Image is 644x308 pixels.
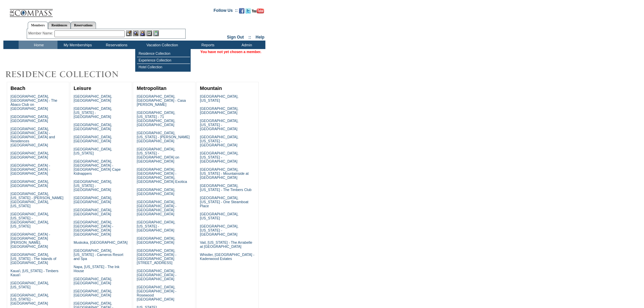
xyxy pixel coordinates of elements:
[28,22,48,29] a: Members
[137,269,176,281] a: [GEOGRAPHIC_DATA], [GEOGRAPHIC_DATA] - [GEOGRAPHIC_DATA]
[137,285,176,301] a: [GEOGRAPHIC_DATA], [GEOGRAPHIC_DATA] - Rosewood [GEOGRAPHIC_DATA]
[137,64,190,70] td: Hotel Collection
[252,8,264,14] img: Subscribe to our YouTube Channel
[200,106,238,115] a: [GEOGRAPHIC_DATA], [GEOGRAPHIC_DATA]
[137,200,176,216] a: [GEOGRAPHIC_DATA], [GEOGRAPHIC_DATA] - [GEOGRAPHIC_DATA] [GEOGRAPHIC_DATA]
[252,10,264,14] a: Subscribe to our YouTube Channel
[3,68,135,81] img: Destinations by Exclusive Resorts
[10,212,49,228] a: [GEOGRAPHIC_DATA], [US_STATE] - [GEOGRAPHIC_DATA], [US_STATE]
[227,35,244,40] a: Sign Out
[10,293,49,305] a: [GEOGRAPHIC_DATA], [US_STATE] - [GEOGRAPHIC_DATA]
[10,94,57,111] a: [GEOGRAPHIC_DATA], [GEOGRAPHIC_DATA] - The Abaco Club on [GEOGRAPHIC_DATA]
[153,30,159,36] img: b_calculator.gif
[10,192,64,208] a: [GEOGRAPHIC_DATA], [US_STATE] - [PERSON_NAME][GEOGRAPHIC_DATA], [US_STATE]
[200,119,238,131] a: [GEOGRAPHIC_DATA], [US_STATE] - [GEOGRAPHIC_DATA]
[200,196,248,208] a: [GEOGRAPHIC_DATA], [US_STATE] - One Steamboat Place
[137,188,175,196] a: [GEOGRAPHIC_DATA], [GEOGRAPHIC_DATA]
[74,86,91,91] a: Leisure
[74,220,113,236] a: [GEOGRAPHIC_DATA], [GEOGRAPHIC_DATA] - [GEOGRAPHIC_DATA] [GEOGRAPHIC_DATA]
[239,10,244,14] a: Become our fan on Facebook
[137,50,190,57] td: Residence Collection
[200,94,238,102] a: [GEOGRAPHIC_DATA], [US_STATE]
[200,184,252,192] a: [GEOGRAPHIC_DATA], [US_STATE] - The Timbers Club
[96,41,135,49] td: Reservations
[126,30,132,36] img: b_edit.gif
[135,41,188,49] td: Vacation Collection
[57,41,96,49] td: My Memberships
[74,94,112,102] a: [GEOGRAPHIC_DATA], [GEOGRAPHIC_DATA]
[248,35,251,40] span: ::
[137,147,179,163] a: [GEOGRAPHIC_DATA], [US_STATE] - [GEOGRAPHIC_DATA] on [GEOGRAPHIC_DATA]
[200,151,238,163] a: [GEOGRAPHIC_DATA], [US_STATE] - [GEOGRAPHIC_DATA]
[256,35,264,40] a: Help
[140,30,145,36] img: Impersonate
[137,57,190,64] td: Experience Collection
[74,123,112,131] a: [GEOGRAPHIC_DATA], [GEOGRAPHIC_DATA]
[74,208,112,216] a: [GEOGRAPHIC_DATA], [GEOGRAPHIC_DATA]
[200,212,238,220] a: [GEOGRAPHIC_DATA], [US_STATE]
[74,240,127,244] a: Muskoka, [GEOGRAPHIC_DATA]
[74,135,112,143] a: [GEOGRAPHIC_DATA], [GEOGRAPHIC_DATA]
[200,167,248,180] a: [GEOGRAPHIC_DATA], [US_STATE] - Mountainside at [GEOGRAPHIC_DATA]
[74,180,112,192] a: [GEOGRAPHIC_DATA], [US_STATE] - [GEOGRAPHIC_DATA]
[19,41,57,49] td: Home
[28,30,54,36] div: Member Name:
[74,265,120,273] a: Napa, [US_STATE] - The Ink House
[3,10,9,10] img: i.gif
[9,3,53,17] img: Compass Home
[200,135,238,147] a: [GEOGRAPHIC_DATA], [US_STATE] - [GEOGRAPHIC_DATA]
[146,30,152,36] img: Reservations
[10,232,50,248] a: [GEOGRAPHIC_DATA] - [GEOGRAPHIC_DATA][PERSON_NAME], [GEOGRAPHIC_DATA]
[74,106,112,119] a: [GEOGRAPHIC_DATA], [US_STATE] - [GEOGRAPHIC_DATA]
[74,248,123,261] a: [GEOGRAPHIC_DATA], [US_STATE] - Carneros Resort and Spa
[200,253,254,261] a: Whistler, [GEOGRAPHIC_DATA] - Kadenwood Estates
[245,8,251,14] img: Follow us on Twitter
[200,224,238,236] a: [GEOGRAPHIC_DATA], [US_STATE] - [GEOGRAPHIC_DATA]
[200,86,222,91] a: Mountain
[10,180,49,188] a: [GEOGRAPHIC_DATA], [GEOGRAPHIC_DATA]
[71,22,96,29] a: Reservations
[10,86,25,91] a: Beach
[188,41,226,49] td: Reports
[10,115,49,123] a: [GEOGRAPHIC_DATA], [GEOGRAPHIC_DATA]
[74,159,121,175] a: [GEOGRAPHIC_DATA], [GEOGRAPHIC_DATA] - [GEOGRAPHIC_DATA] Cape Kidnappers
[74,289,112,297] a: [GEOGRAPHIC_DATA], [GEOGRAPHIC_DATA]
[10,151,49,159] a: [GEOGRAPHIC_DATA], [GEOGRAPHIC_DATA]
[74,196,112,204] a: [GEOGRAPHIC_DATA], [GEOGRAPHIC_DATA]
[214,7,238,16] td: Follow Us ::
[137,131,190,143] a: [GEOGRAPHIC_DATA], [US_STATE] - [PERSON_NAME][GEOGRAPHIC_DATA]
[10,269,58,277] a: Kaua'i, [US_STATE] - Timbers Kaua'i
[48,22,71,29] a: Residences
[200,240,252,248] a: Vail, [US_STATE] - The Arrabelle at [GEOGRAPHIC_DATA]
[10,253,56,265] a: [GEOGRAPHIC_DATA], [US_STATE] - The Islands of [GEOGRAPHIC_DATA]
[133,30,139,36] img: View
[137,220,175,232] a: [GEOGRAPHIC_DATA], [US_STATE] - [GEOGRAPHIC_DATA]
[10,281,49,289] a: [GEOGRAPHIC_DATA], [US_STATE]
[74,277,112,285] a: [GEOGRAPHIC_DATA], [GEOGRAPHIC_DATA]
[10,163,50,175] a: [GEOGRAPHIC_DATA] - [GEOGRAPHIC_DATA] - [GEOGRAPHIC_DATA]
[137,248,176,265] a: [GEOGRAPHIC_DATA], [GEOGRAPHIC_DATA] - [GEOGRAPHIC_DATA][STREET_ADDRESS]
[10,127,55,147] a: [GEOGRAPHIC_DATA], [GEOGRAPHIC_DATA] - [GEOGRAPHIC_DATA] and Residences [GEOGRAPHIC_DATA]
[239,8,244,14] img: Become our fan on Facebook
[245,10,251,14] a: Follow us on Twitter
[137,167,187,184] a: [GEOGRAPHIC_DATA], [GEOGRAPHIC_DATA] - [GEOGRAPHIC_DATA], [GEOGRAPHIC_DATA] Exotica
[137,236,175,244] a: [GEOGRAPHIC_DATA], [GEOGRAPHIC_DATA]
[226,41,265,49] td: Admin
[74,147,112,155] a: [GEOGRAPHIC_DATA], [US_STATE]
[200,50,261,54] span: You have not yet chosen a member.
[137,94,186,106] a: [GEOGRAPHIC_DATA], [GEOGRAPHIC_DATA] - Casa [PERSON_NAME]
[137,86,166,91] a: Metropolitan
[137,111,175,127] a: [GEOGRAPHIC_DATA], [US_STATE] - 71 [GEOGRAPHIC_DATA], [GEOGRAPHIC_DATA]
